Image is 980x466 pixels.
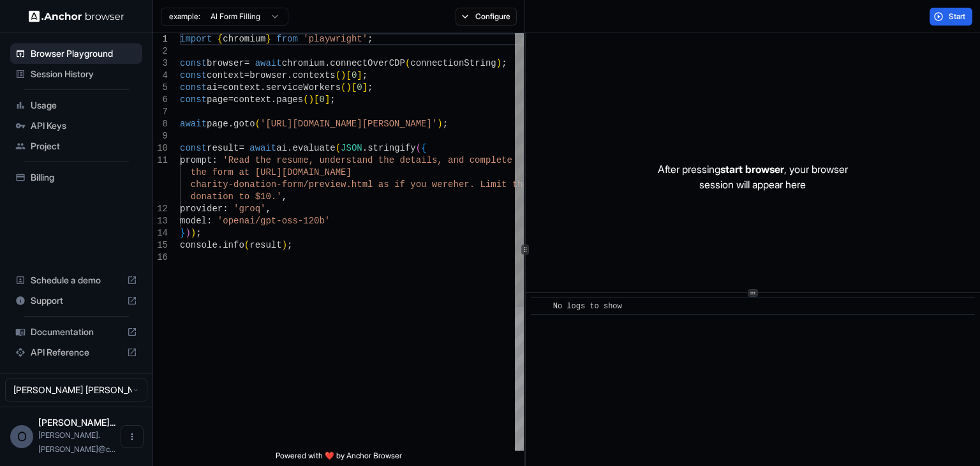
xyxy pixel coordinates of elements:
span: Usage [31,99,137,112]
span: ai [207,82,218,93]
div: 9 [153,130,168,142]
span: 0 [352,70,357,80]
span: Support [31,294,122,307]
span: . [287,143,292,153]
span: . [325,58,330,68]
span: Schedule a demo [31,274,122,287]
span: Project [31,140,137,153]
span: = [244,58,249,68]
span: connectOverCDP [330,58,405,68]
span: 'Read the resume, understand the details, and comp [223,155,491,165]
span: info [223,240,244,250]
div: O [10,425,33,448]
span: : [207,216,212,226]
span: ( [405,58,410,68]
span: ) [191,228,196,238]
span: ; [362,70,367,80]
span: ​ [537,300,544,313]
span: Documentation [31,326,122,338]
div: 4 [153,70,168,82]
span: page [207,94,228,105]
span: . [260,82,265,93]
span: } [180,228,185,238]
div: 16 [153,252,168,264]
span: provider [180,204,223,214]
div: 3 [153,57,168,70]
span: { [218,34,223,44]
span: await [180,119,207,129]
span: Browser Playground [31,47,137,60]
span: ] [362,82,367,93]
span: ( [244,240,249,250]
span: Start [949,11,967,22]
span: context [207,70,244,80]
span: ; [330,94,335,105]
span: model [180,216,207,226]
div: 7 [153,106,168,118]
span: start browser [720,163,784,176]
span: prompt [180,155,212,165]
div: 2 [153,45,168,57]
img: Anchor Logo [29,10,124,22]
div: Usage [10,95,142,116]
span: = [239,143,244,153]
div: 1 [153,33,168,45]
span: [ [314,94,319,105]
span: ; [367,82,373,93]
span: ( [303,94,308,105]
span: evaluate [292,143,335,153]
span: context [223,82,260,93]
div: 10 [153,142,168,154]
span: API Keys [31,119,137,132]
div: 8 [153,118,168,130]
div: Billing [10,167,142,188]
span: example: [169,11,200,22]
span: const [180,82,207,93]
button: Configure [456,8,517,26]
div: Session History [10,64,142,84]
div: 6 [153,94,168,106]
span: const [180,70,207,80]
span: ) [185,228,190,238]
span: = [218,82,223,93]
span: ) [309,94,314,105]
span: Session History [31,68,137,80]
span: result [249,240,281,250]
span: . [228,119,234,129]
span: ai [276,143,287,153]
span: contexts [292,70,335,80]
span: ) [282,240,287,250]
span: the form at [URL][DOMAIN_NAME] [191,167,352,177]
span: context [234,94,271,105]
span: } [265,34,271,44]
span: 0 [357,82,362,93]
div: Schedule a demo [10,270,142,290]
span: ( [341,82,346,93]
span: goto [234,119,255,129]
span: Billing [31,171,137,184]
span: connectionString [410,58,496,68]
span: , [265,204,271,214]
span: 0 [319,94,324,105]
div: Browser Playground [10,43,142,64]
span: . [287,70,292,80]
span: { [421,143,426,153]
span: const [180,94,207,105]
div: 14 [153,227,168,239]
span: , [282,192,287,202]
span: = [228,94,234,105]
span: ( [336,70,341,80]
span: her. Limit the [453,179,528,190]
span: . [362,143,367,153]
span: ; [501,58,507,68]
div: 5 [153,82,168,94]
span: . [271,94,276,105]
span: browser [249,70,287,80]
div: 15 [153,239,168,252]
span: ; [443,119,448,129]
div: 12 [153,203,168,215]
span: API Reference [31,346,122,359]
span: ( [255,119,260,129]
span: charity-donation-form/preview.html as if you were [191,179,454,190]
span: lete [491,155,512,165]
